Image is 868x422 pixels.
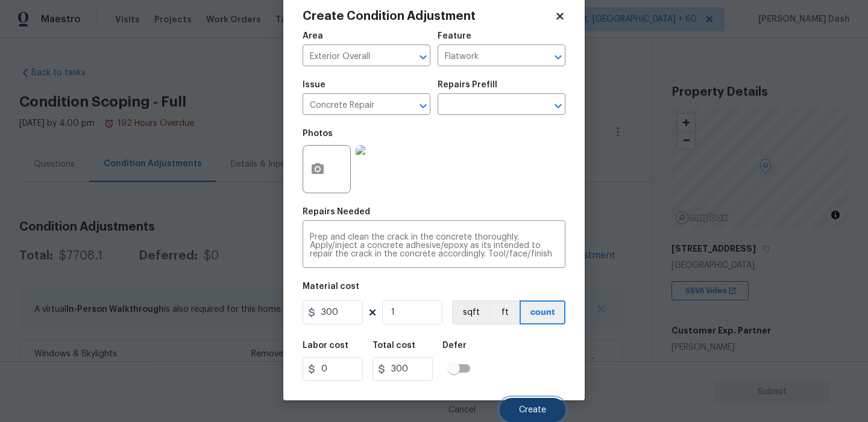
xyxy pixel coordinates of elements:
button: sqft [452,300,489,324]
button: Open [415,49,432,66]
textarea: Prep and clean the crack in the concrete thoroughly. Apply/inject a concrete adhesive/epoxy as it... [310,233,558,258]
h5: Material cost [303,282,359,291]
h5: Repairs Prefill [438,81,497,89]
h5: Total cost [373,341,415,350]
span: Cancel [448,406,476,415]
button: count [520,300,565,324]
button: Open [415,98,432,114]
h5: Photos [303,129,333,138]
button: Open [550,49,567,66]
h5: Issue [303,81,325,89]
h5: Labor cost [303,341,348,350]
h5: Feature [438,32,471,40]
button: Cancel [429,398,495,422]
button: Open [550,98,567,114]
button: ft [489,300,520,324]
button: Create [500,398,565,422]
h5: Repairs Needed [303,208,370,216]
h2: Create Condition Adjustment [303,10,555,22]
h5: Defer [442,341,467,350]
h5: Area [303,32,323,40]
span: Create [519,406,546,415]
